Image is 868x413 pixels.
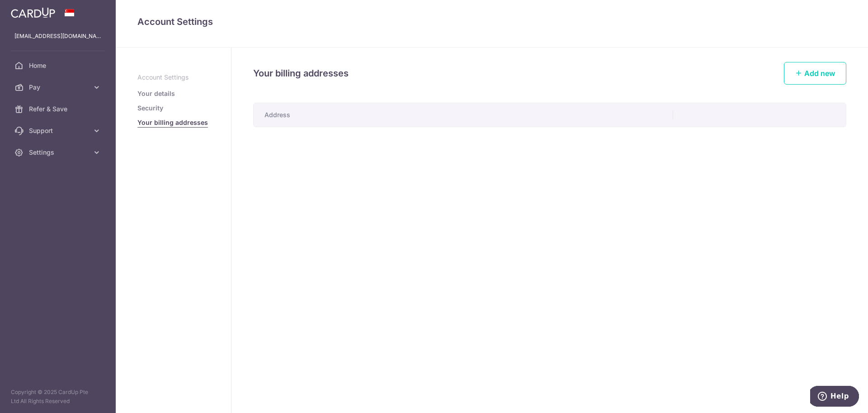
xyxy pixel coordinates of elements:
[20,6,39,14] span: Help
[804,69,835,78] span: Add new
[137,14,846,29] h4: Account Settings
[29,126,89,135] span: Support
[29,61,89,70] span: Home
[784,62,846,85] a: Add new
[29,148,89,157] span: Settings
[11,7,55,18] img: CardUp
[137,89,175,98] a: Your details
[137,118,208,127] a: Your billing addresses
[29,83,89,92] span: Pay
[254,103,673,127] th: Address
[810,386,859,408] iframe: Opens a widget where you can find more information
[137,104,163,113] a: Security
[14,32,101,41] p: [EMAIL_ADDRESS][DOMAIN_NAME]
[137,73,209,82] p: Account Settings
[253,66,349,81] h4: Your billing addresses
[29,104,89,114] span: Refer & Save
